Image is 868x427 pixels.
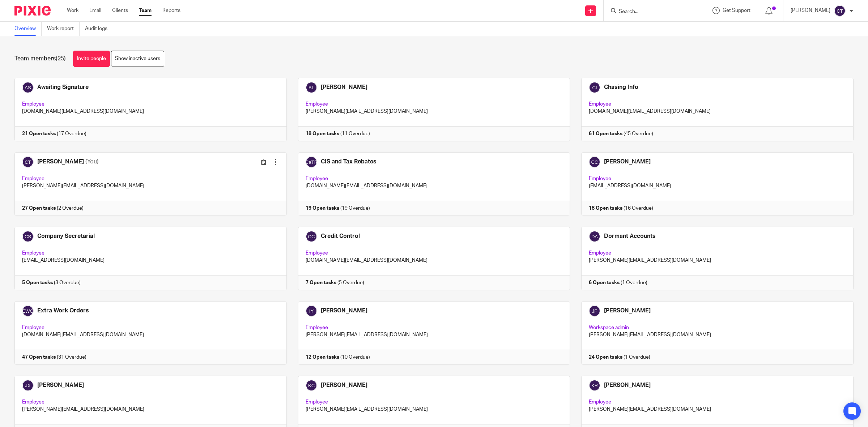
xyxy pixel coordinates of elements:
a: Clients [112,7,128,14]
a: Team [139,7,152,14]
p: [PERSON_NAME] [791,7,830,14]
a: Reports [162,7,180,14]
img: svg%3E [834,5,846,17]
span: (25) [56,56,66,61]
a: Overview [14,22,42,36]
input: Search [618,9,683,15]
img: Pixie [14,6,51,16]
a: Show inactive users [111,51,164,67]
a: Invite people [73,51,110,67]
a: Work [67,7,78,14]
a: Audit logs [85,22,113,36]
a: Email [89,7,101,14]
span: Get Support [723,8,750,13]
h1: Team members [14,55,66,63]
a: Work report [47,22,80,36]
